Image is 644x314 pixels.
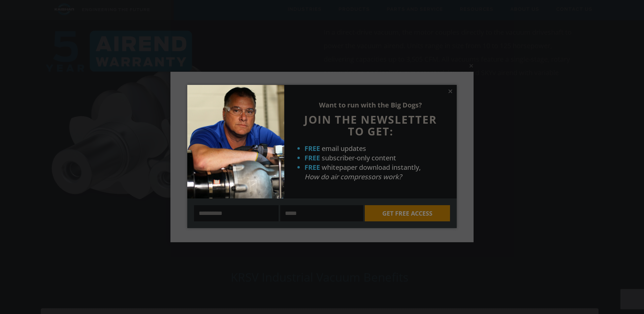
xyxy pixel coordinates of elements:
button: GET FREE ACCESS [365,205,450,221]
em: How do air compressors work? [304,172,402,181]
input: Email [280,205,363,221]
strong: FREE [304,153,320,162]
button: Close [447,88,453,94]
input: Name: [194,205,279,221]
strong: FREE [304,144,320,153]
span: subscriber-only content [322,153,396,162]
span: JOIN THE NEWSLETTER TO GET: [304,112,437,138]
span: whitepaper download instantly, [322,163,421,172]
strong: Want to run with the Big Dogs? [319,100,422,109]
span: email updates [322,144,366,153]
strong: FREE [304,163,320,172]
